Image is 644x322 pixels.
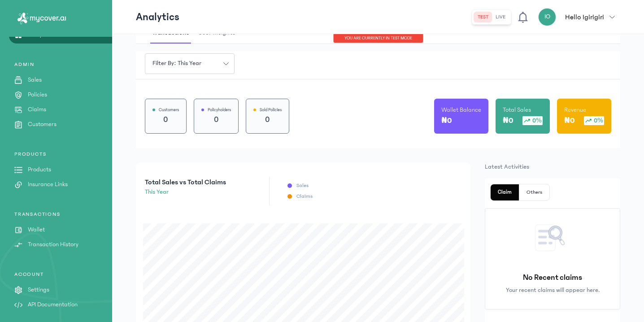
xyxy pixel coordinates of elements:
[441,105,481,114] p: Wallet Balance
[506,286,600,295] p: Your recent claims will appear here.
[136,10,179,24] p: Analytics
[201,113,231,126] p: 0
[28,240,78,249] p: Transaction History
[253,113,282,126] p: 0
[28,90,47,100] p: Policies
[147,59,207,68] span: Filter by: this year
[28,180,68,189] p: Insurance Links
[538,8,556,26] div: IO
[260,106,282,113] p: Sold Policies
[296,182,309,189] p: Sales
[145,187,226,197] p: this year
[522,116,543,125] div: 0%
[296,193,313,200] p: Claims
[152,113,179,126] p: 0
[564,105,586,114] p: Revenue
[28,75,42,85] p: Sales
[28,225,45,235] p: Wallet
[28,120,57,129] p: Customers
[208,106,231,113] p: Policyholders
[145,53,235,74] button: Filter by: this year
[584,116,604,125] div: 0%
[491,184,519,200] button: Claim
[503,105,531,114] p: Total Sales
[474,12,492,22] button: test
[503,114,513,127] p: ₦0
[28,285,49,295] p: Settings
[519,184,549,200] button: Others
[492,12,509,22] button: live
[159,106,179,113] p: Customers
[28,105,46,114] p: Claims
[564,114,575,127] p: ₦0
[538,8,620,26] button: IOHello Igirigiri
[145,177,226,187] p: Total Sales vs Total Claims
[441,114,452,127] p: ₦0
[523,271,582,284] p: No Recent claims
[485,162,620,171] p: Latest Activities
[28,300,78,309] p: API Documentation
[565,12,604,22] p: Hello Igirigiri
[28,165,51,174] p: Products
[333,34,423,43] div: You are currently in TEST MODE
